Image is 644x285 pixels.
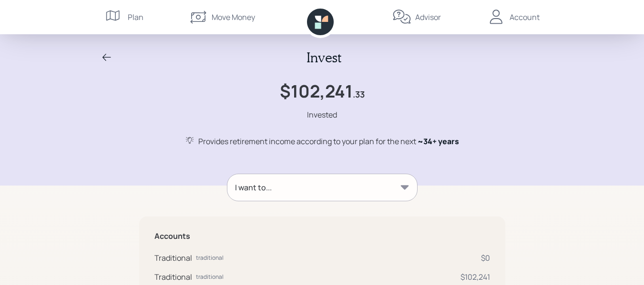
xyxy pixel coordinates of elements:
h5: Accounts [154,232,490,241]
div: Account [510,11,540,23]
span: ~ 34+ years [418,136,459,147]
h4: .33 [353,89,365,100]
h2: Invest [307,49,341,66]
div: traditional [196,273,224,281]
div: Move Money [212,11,255,23]
div: $0 [481,252,490,264]
div: Provides retirement income according to your plan for the next [198,136,459,147]
div: I want to... [235,182,272,193]
div: $102,241 [460,271,490,283]
div: Advisor [415,11,441,23]
div: traditional [196,254,224,262]
div: Traditional [154,271,192,283]
div: Plan [128,11,143,23]
div: Traditional [154,252,192,264]
h1: $102,241 [280,81,353,101]
div: Invested [307,109,337,120]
